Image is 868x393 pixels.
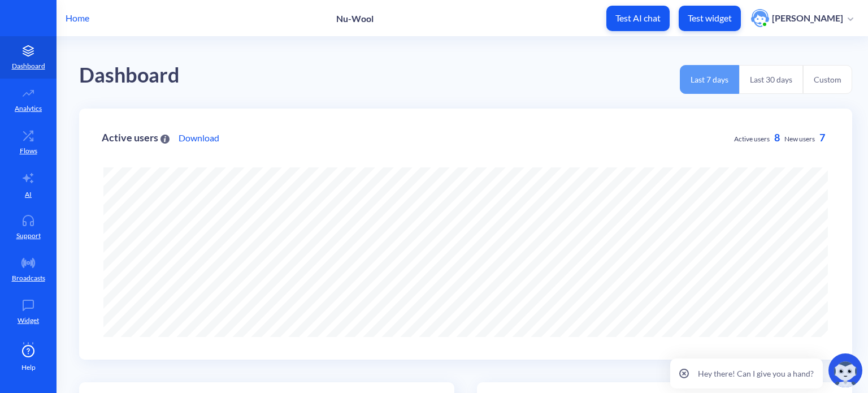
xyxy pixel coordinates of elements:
button: Test AI chat [606,6,670,31]
p: AI [25,189,32,200]
img: copilot-icon.svg [828,353,862,387]
p: Widget [18,316,39,326]
span: Help [21,362,36,373]
p: Test AI chat [615,12,661,24]
span: New users [784,135,815,143]
div: Active users [102,132,170,143]
p: Test widget [688,12,732,24]
p: Nu-Wool [336,13,374,24]
span: 7 [819,131,825,144]
a: Download [179,131,219,145]
button: Test widget [679,6,741,31]
img: user photo [751,9,769,27]
p: Flows [20,146,37,156]
button: Custom [803,65,852,94]
div: Dashboard [79,59,180,92]
button: Last 7 days [680,65,739,94]
span: Active users [734,135,770,143]
p: Dashboard [12,61,45,71]
p: Analytics [15,103,42,114]
p: Support [16,231,41,241]
button: Last 30 days [739,65,803,94]
p: Broadcasts [12,273,45,283]
p: Home [66,11,89,25]
button: user photo[PERSON_NAME] [745,8,859,28]
span: 8 [774,131,780,144]
p: Hey there! Can I give you a hand? [698,368,814,379]
p: [PERSON_NAME] [772,12,843,24]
